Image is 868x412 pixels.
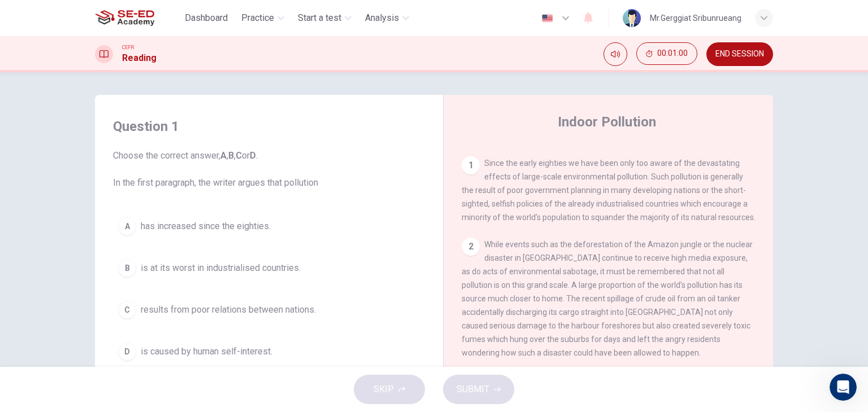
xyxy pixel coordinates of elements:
[236,150,242,161] b: C
[113,212,425,240] button: Ahas increased since the eighties.
[250,150,256,161] b: D
[23,181,171,193] div: Ask a question
[75,308,150,353] button: Messages
[141,303,316,317] span: results from poor relations between nations.
[141,261,301,275] span: is at its worst in industrialised countries.
[23,290,189,313] div: I lost my test due to a technical error (CEFR Level Test)
[16,252,210,285] div: CEFR Level Test Structure and Scoring System
[636,42,697,65] button: 00:01:00
[361,8,414,28] button: Analysis
[657,49,688,58] span: 00:01:00
[241,11,274,25] span: Practice
[623,9,641,27] img: Profile picture
[462,240,753,357] span: While events such as the deforestation of the Amazon jungle or the nuclear disaster in [GEOGRAPHI...
[604,42,627,66] div: Mute
[141,220,271,233] span: has increased since the eighties.
[365,11,399,25] span: Analysis
[113,338,425,366] button: Dis caused by human self-interest.
[23,138,203,157] p: How can we help?
[113,254,425,282] button: Bis at its worst in industrialised countries.
[118,259,136,277] div: B
[113,296,425,324] button: Cresults from poor relations between nations.
[830,374,857,401] iframe: Intercom live chat
[179,336,197,344] span: Help
[540,14,554,23] img: en
[94,336,133,344] span: Messages
[95,7,154,29] img: SE-ED Academy logo
[118,343,136,361] div: D
[462,238,480,256] div: 2
[23,80,203,138] p: Hey Mr.Gerggiat. Welcome to EduSynch!
[715,50,764,59] span: END SESSION
[228,150,234,161] b: B
[185,11,228,25] span: Dashboard
[23,193,171,205] div: AI Agent and team can help
[113,117,425,135] h4: Question 1
[176,186,189,200] img: Profile image for Fin
[23,231,92,243] span: Search for help
[462,156,480,174] div: 1
[650,11,741,25] div: Mr.Gerggiat Sribunrueang
[25,336,50,344] span: Home
[11,172,215,214] div: Ask a questionAI Agent and team can helpProfile image for Fin
[298,11,341,25] span: Start a test
[141,345,272,358] span: is caused by human self-interest.
[16,285,210,318] div: I lost my test due to a technical error (CEFR Level Test)
[180,8,232,28] button: Dashboard
[113,149,425,190] span: Choose the correct answer, , , or . In the first paragraph, the writer argues that pollution
[23,257,189,280] div: CEFR Level Test Structure and Scoring System
[95,7,180,29] a: SE-ED Academy logo
[237,8,289,28] button: Practice
[16,225,210,248] button: Search for help
[151,308,226,353] button: Help
[122,51,157,65] h1: Reading
[706,42,773,66] button: END SESSION
[118,217,136,235] div: A
[558,113,656,131] h4: Indoor Pollution
[220,150,227,161] b: A
[122,43,134,51] span: CEFR
[636,42,697,66] div: Hide
[293,8,356,28] button: Start a test
[118,301,136,319] div: C
[462,159,756,222] span: Since the early eighties we have been only too aware of the devastating effects of large-scale en...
